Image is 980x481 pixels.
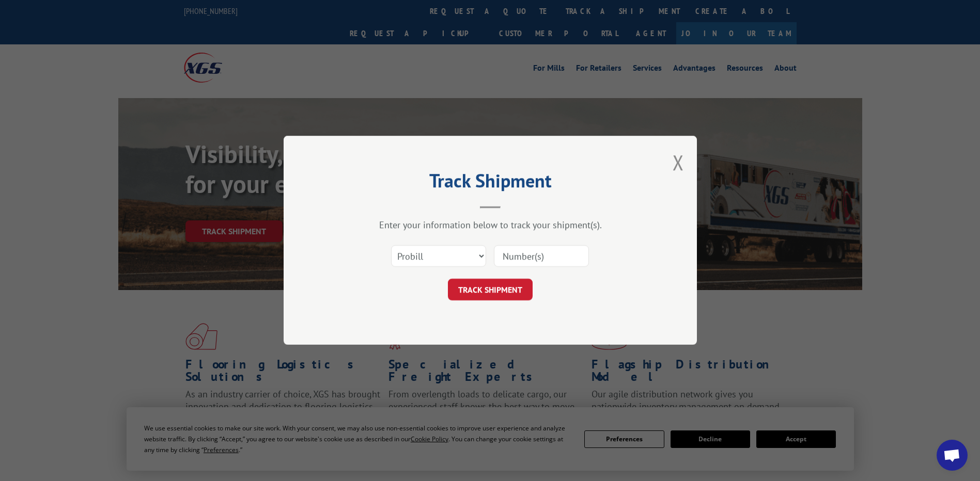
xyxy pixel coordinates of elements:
button: TRACK SHIPMENT [448,279,533,301]
button: Close modal [673,149,684,176]
input: Number(s) [494,246,589,267]
h2: Track Shipment [335,173,645,193]
div: Enter your information below to track your shipment(s). [335,219,645,231]
div: Open chat [937,440,968,471]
